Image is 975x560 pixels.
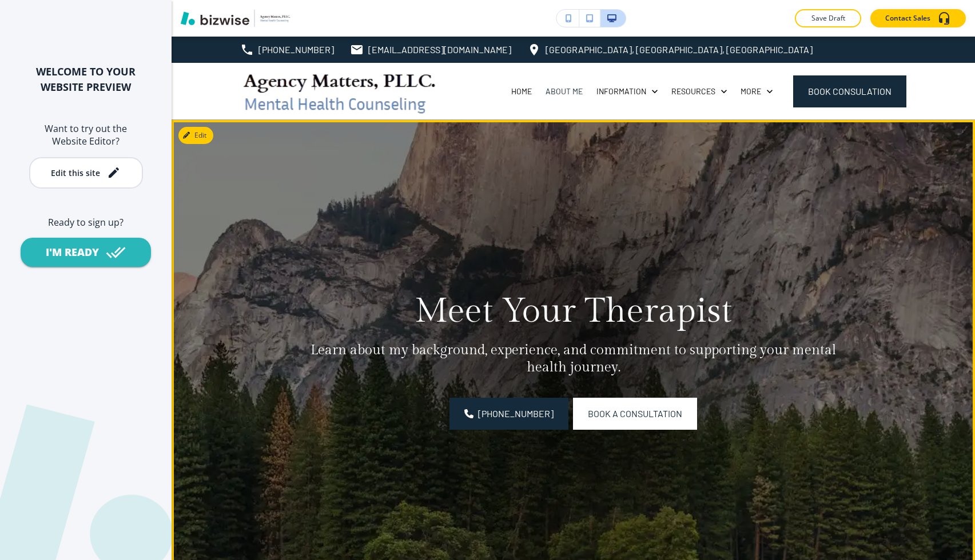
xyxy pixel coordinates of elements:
h2: WELCOME TO YOUR WEBSITE PREVIEW [18,64,153,95]
button: Book a Consultation [573,398,697,430]
button: I'M READY [21,238,151,267]
h6: Ready to sign up? [18,216,153,229]
a: [EMAIL_ADDRESS][DOMAIN_NAME] [350,41,511,58]
p: [PHONE_NUMBER] [258,41,334,58]
button: Edit [178,127,213,144]
img: Your Logo [260,14,290,22]
img: Bizwise Logo [181,11,249,25]
a: [PHONE_NUMBER] [449,398,568,430]
p: Home [511,86,532,97]
p: Meet Your Therapist [305,291,841,331]
p: About Me [546,86,583,97]
button: Save Draft [795,9,861,27]
img: Agency Matters, PLLC. [240,67,439,115]
p: Resources [671,86,715,97]
p: [EMAIL_ADDRESS][DOMAIN_NAME] [368,41,511,58]
p: Information [596,86,646,97]
div: Edit this site [51,169,100,177]
p: Contact Sales [885,13,930,23]
p: Learn about my background, experience, and commitment to supporting your mental health journey. [305,342,841,376]
button: Edit this site [29,157,143,189]
button: book consulation [793,75,906,107]
span: book consulation [808,85,892,98]
button: Contact Sales [870,9,966,27]
h6: Want to try out the Website Editor? [18,122,153,148]
a: [GEOGRAPHIC_DATA], [GEOGRAPHIC_DATA], [GEOGRAPHIC_DATA] [527,41,813,58]
div: I'M READY [46,245,99,259]
p: Save Draft [810,13,846,23]
p: More [741,86,761,97]
span: [PHONE_NUMBER] [478,407,554,421]
span: Book a Consultation [588,407,682,421]
a: [PHONE_NUMBER] [240,41,334,58]
p: [GEOGRAPHIC_DATA], [GEOGRAPHIC_DATA], [GEOGRAPHIC_DATA] [546,41,813,58]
